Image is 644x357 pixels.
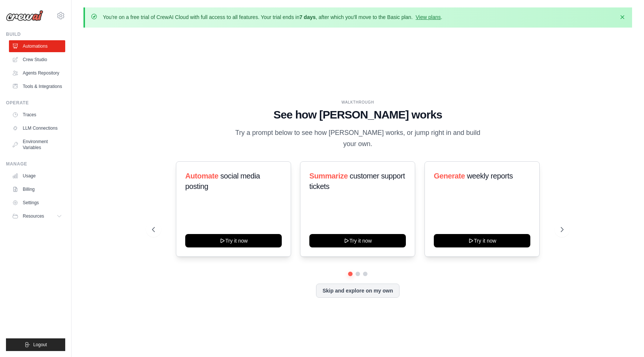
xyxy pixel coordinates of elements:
[434,172,465,180] span: Generate
[9,136,65,154] a: Environment Variables
[33,342,47,348] span: Logout
[434,234,530,247] button: Try it now
[9,122,65,134] a: LLM Connections
[9,170,65,182] a: Usage
[9,197,65,209] a: Settings
[9,183,65,195] a: Billing
[9,80,65,92] a: Tools & Integrations
[309,234,406,247] button: Try it now
[185,172,218,180] span: Automate
[6,10,43,21] img: Logo
[23,213,44,219] span: Resources
[185,234,282,247] button: Try it now
[233,127,483,149] p: Try a prompt below to see how [PERSON_NAME] works, or jump right in and build your own.
[103,13,442,21] p: You're on a free trial of CrewAI Cloud with full access to all features. Your trial ends in , aft...
[309,172,405,190] span: customer support tickets
[9,40,65,52] a: Automations
[6,161,65,167] div: Manage
[467,172,512,180] span: weekly reports
[309,172,348,180] span: Summarize
[6,31,65,37] div: Build
[152,108,563,121] h1: See how [PERSON_NAME] works
[9,54,65,66] a: Crew Studio
[6,338,65,351] button: Logout
[316,284,399,298] button: Skip and explore on my own
[9,109,65,121] a: Traces
[185,172,260,190] span: social media posting
[416,14,441,20] a: View plans
[152,99,563,105] div: WALKTHROUGH
[9,210,65,222] button: Resources
[9,67,65,79] a: Agents Repository
[6,100,65,106] div: Operate
[299,14,316,20] strong: 7 days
